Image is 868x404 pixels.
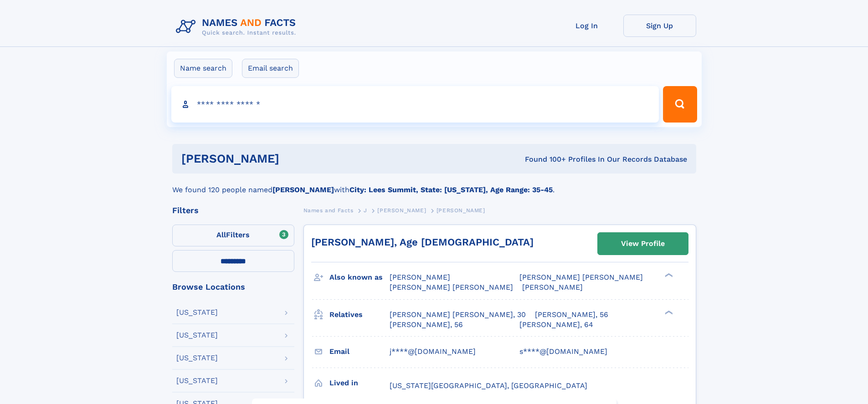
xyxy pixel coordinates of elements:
[311,236,534,248] a: [PERSON_NAME], Age [DEMOGRAPHIC_DATA]
[390,320,463,330] a: [PERSON_NAME], 56
[242,59,299,78] label: Email search
[364,207,367,214] span: J
[377,205,426,216] a: [PERSON_NAME]
[174,59,232,78] label: Name search
[377,207,426,214] span: [PERSON_NAME]
[329,307,390,322] h3: Relatives
[598,233,688,255] a: View Profile
[522,283,583,291] span: [PERSON_NAME]
[364,205,367,216] a: J
[176,332,218,339] div: [US_STATE]
[535,310,608,320] a: [PERSON_NAME], 56
[390,381,587,390] span: [US_STATE][GEOGRAPHIC_DATA], [GEOGRAPHIC_DATA]
[216,230,226,239] span: All
[623,15,696,37] a: Sign Up
[663,272,673,278] div: ❯
[176,377,218,384] div: [US_STATE]
[390,310,526,320] a: [PERSON_NAME] [PERSON_NAME], 30
[663,86,697,123] button: Search Button
[172,206,294,215] div: Filters
[390,283,513,291] span: [PERSON_NAME] [PERSON_NAME]
[181,153,402,164] h1: [PERSON_NAME]
[329,344,390,359] h3: Email
[402,154,687,164] div: Found 100+ Profiles In Our Records Database
[329,270,390,285] h3: Also known as
[176,309,218,316] div: [US_STATE]
[349,185,553,194] b: City: Lees Summit, State: [US_STATE], Age Range: 35-45
[176,354,218,362] div: [US_STATE]
[171,86,659,123] input: search input
[172,15,303,39] img: Logo Names and Facts
[329,375,390,391] h3: Lived in
[172,283,294,291] div: Browse Locations
[550,15,623,37] a: Log In
[519,273,643,281] span: [PERSON_NAME] [PERSON_NAME]
[519,320,593,330] a: [PERSON_NAME], 64
[172,174,696,195] div: We found 120 people named with .
[663,309,673,315] div: ❯
[172,225,294,246] label: Filters
[390,273,450,281] span: [PERSON_NAME]
[437,207,485,214] span: [PERSON_NAME]
[621,233,665,254] div: View Profile
[272,185,334,194] b: [PERSON_NAME]
[303,205,354,216] a: Names and Facts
